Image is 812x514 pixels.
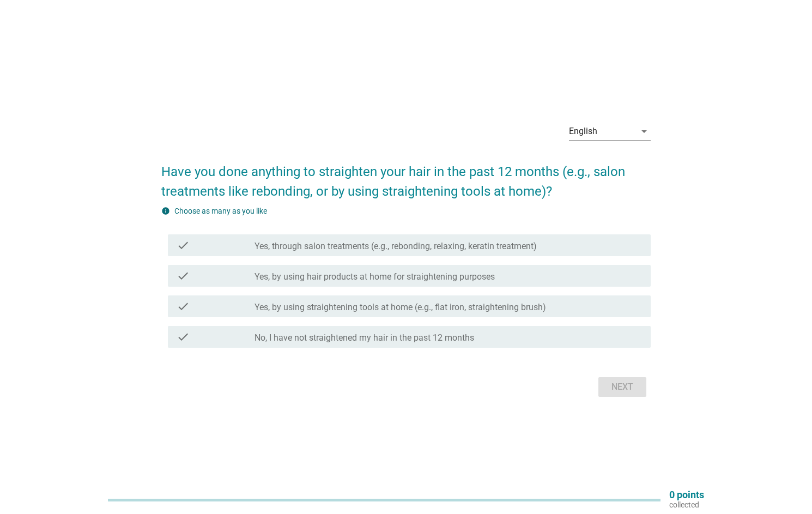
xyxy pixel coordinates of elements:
p: collected [669,500,704,510]
i: check [177,239,190,252]
div: English [569,126,597,136]
p: 0 points [669,490,704,500]
label: Yes, by using hair products at home for straightening purposes [254,271,495,282]
label: Yes, by using straightening tools at home (e.g., flat iron, straightening brush) [254,302,546,313]
i: info [161,207,170,215]
label: Choose as many as you like [174,207,267,215]
h2: Have you done anything to straighten your hair in the past 12 months (e.g., salon treatments like... [161,151,650,201]
i: check [177,330,190,343]
i: check [177,269,190,282]
label: Yes, through salon treatments (e.g., rebonding, relaxing, keratin treatment) [254,241,537,252]
label: No, I have not straightened my hair in the past 12 months [254,332,474,343]
i: check [177,300,190,313]
i: arrow_drop_down [638,125,651,138]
